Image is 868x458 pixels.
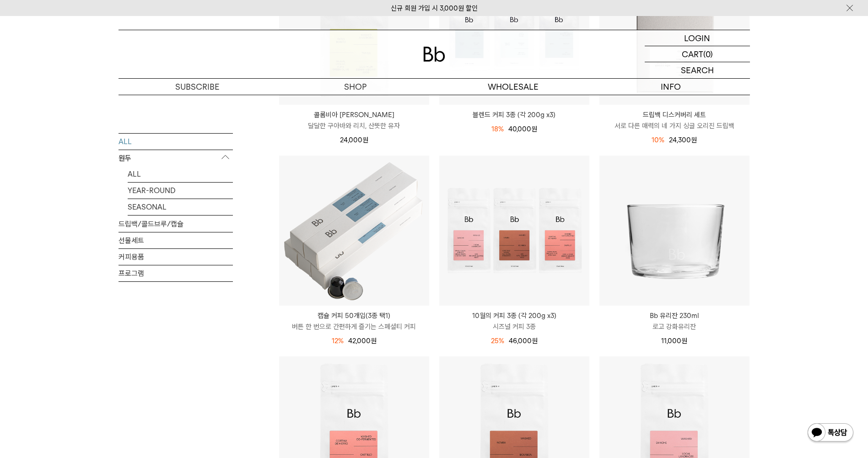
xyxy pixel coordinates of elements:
[599,156,749,306] img: Bb 유리잔 230ml
[119,232,233,248] a: 선물세트
[279,321,429,332] p: 버튼 한 번으로 간편하게 즐기는 스페셜티 커피
[434,79,592,95] p: WHOLESALE
[599,310,749,332] a: Bb 유리잔 230ml 로고 강화유리잔
[691,136,697,144] span: 원
[599,310,749,321] p: Bb 유리잔 230ml
[807,422,854,444] img: 카카오톡 채널 1:1 채팅 버튼
[128,199,233,215] a: SEASONAL
[645,46,750,62] a: CART (0)
[340,136,368,144] span: 24,000
[119,265,233,281] a: 프로그램
[391,4,478,12] a: 신규 회원 가입 시 3,000원 할인
[128,182,233,198] a: YEAR-ROUND
[371,337,377,345] span: 원
[592,79,750,95] p: INFO
[119,150,233,166] p: 원두
[599,321,749,332] p: 로고 강화유리잔
[119,79,276,95] a: SUBSCRIBE
[599,109,749,131] a: 드립백 디스커버리 세트 서로 다른 매력의 네 가지 싱글 오리진 드립백
[491,335,504,346] div: 25%
[681,62,714,78] p: SEARCH
[439,109,589,120] a: 블렌드 커피 3종 (각 200g x3)
[439,156,589,306] img: 10월의 커피 3종 (각 200g x3)
[119,216,233,232] a: 드립백/콜드브루/캡슐
[645,30,750,46] a: LOGIN
[362,136,368,144] span: 원
[599,109,749,120] p: 드립백 디스커버리 세트
[279,109,429,131] a: 콜롬비아 [PERSON_NAME] 달달한 구아바와 리치, 산뜻한 유자
[119,248,233,264] a: 커피용품
[439,310,589,332] a: 10월의 커피 3종 (각 200g x3) 시즈널 커피 3종
[332,335,344,346] div: 12%
[532,337,538,345] span: 원
[276,79,434,95] a: SHOP
[661,337,687,345] span: 11,000
[279,109,429,120] p: 콜롬비아 [PERSON_NAME]
[128,166,233,182] a: ALL
[652,135,664,145] div: 10%
[491,124,504,135] div: 18%
[439,321,589,332] p: 시즈널 커피 3종
[681,337,687,345] span: 원
[279,310,429,321] p: 캡슐 커피 50개입(3종 택1)
[279,120,429,131] p: 달달한 구아바와 리치, 산뜻한 유자
[439,310,589,321] p: 10월의 커피 3종 (각 200g x3)
[279,156,429,306] img: 캡슐 커피 50개입(3종 택1)
[423,47,445,62] img: 로고
[703,46,713,62] p: (0)
[119,133,233,149] a: ALL
[348,337,377,345] span: 42,000
[669,136,697,144] span: 24,300
[682,46,703,62] p: CART
[508,125,537,133] span: 40,000
[599,120,749,131] p: 서로 다른 매력의 네 가지 싱글 오리진 드립백
[531,125,537,133] span: 원
[279,310,429,332] a: 캡슐 커피 50개입(3종 택1) 버튼 한 번으로 간편하게 즐기는 스페셜티 커피
[509,337,538,345] span: 46,000
[684,30,710,46] p: LOGIN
